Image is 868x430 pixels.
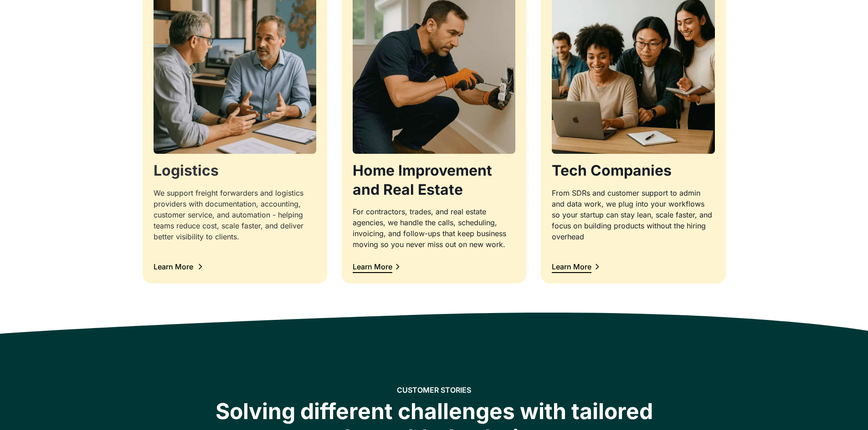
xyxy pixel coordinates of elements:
[154,187,316,242] div: We support freight forwarders and logistics providers with documentation, accounting, customer se...
[353,263,392,270] div: Learn More
[353,161,515,199] h3: Home Improvement and Real Estate
[716,332,868,430] iframe: Chat Widget
[552,161,714,180] h3: Tech Companies
[397,386,471,395] h2: CUSTOMER STORIES
[154,161,316,180] h3: Logistics
[353,206,515,250] div: For contractors, trades, and real estate agencies, we handle the calls, scheduling, invoicing, an...
[154,263,193,270] div: Learn More
[552,263,591,270] div: Learn More
[552,187,714,242] div: From SDRs and customer support to admin and data work, we plug into your workflows so your startu...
